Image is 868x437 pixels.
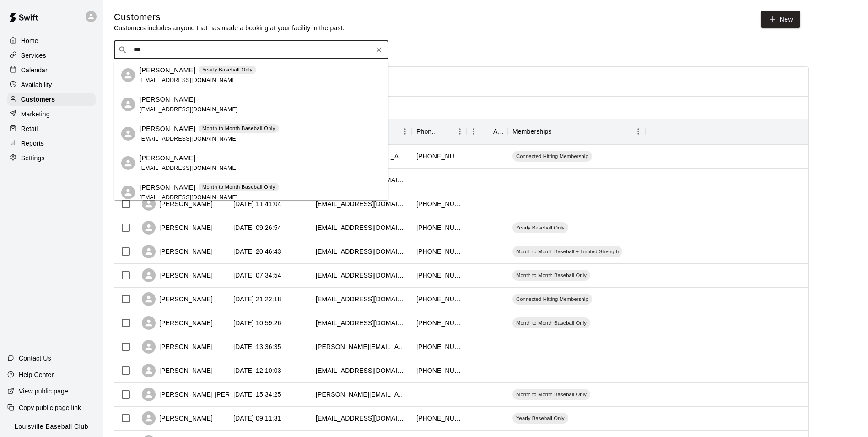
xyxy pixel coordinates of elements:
p: Yearly Baseball Only [202,66,253,74]
span: Month to Month Baseball Only [512,319,590,327]
div: +15024457682 [416,271,462,280]
div: Calendar [7,63,96,77]
div: Retail [7,122,96,136]
a: Home [7,34,96,48]
span: Month to Month Baseball Only [512,391,590,398]
div: brent@amlunglawncare.com [316,390,407,399]
div: Month to Month Baseball + Limited Strength [512,246,622,257]
div: Bryce Abrahamson [121,156,135,170]
div: Age [467,119,508,144]
div: 2025-08-25 15:34:25 [233,390,281,399]
p: Reports [21,139,44,148]
div: billshade576@gmail.com [316,366,407,375]
p: Calendar [21,66,48,75]
div: Month to Month Baseball Only [512,389,590,400]
div: Yearly Baseball Only [512,222,568,233]
div: 2025-08-26 12:10:03 [233,366,281,375]
span: Connected Hitting Membership [512,295,592,303]
div: +15026437983 [416,366,462,375]
p: Contact Us [19,354,51,363]
div: 2025-09-13 11:41:04 [233,199,281,208]
a: New [761,11,800,28]
div: acguldenschuh@gmail.com [316,414,407,423]
button: Sort [552,125,565,138]
div: [PERSON_NAME] [142,268,213,282]
span: [EMAIL_ADDRESS][DOMAIN_NAME] [140,106,238,113]
p: Services [21,51,46,60]
p: Retail [21,124,38,133]
div: [PERSON_NAME] [142,221,213,235]
div: Marketing [7,107,96,121]
div: +15022956420 [416,295,462,304]
p: Home [21,36,38,45]
div: Memberships [508,119,645,144]
div: [PERSON_NAME] [142,316,213,330]
div: Bryce Abrahamson [121,68,135,82]
div: [PERSON_NAME] [142,411,213,425]
div: Email [311,119,412,144]
div: Connected Hitting Membership [512,151,592,162]
span: Yearly Baseball Only [512,224,568,231]
div: [PERSON_NAME] [142,292,213,306]
p: Copy public page link [19,403,81,412]
div: Amanda Faulkner [121,127,135,141]
p: Customers [21,95,55,104]
p: [PERSON_NAME] [140,95,195,104]
div: Phone Number [412,119,467,144]
p: Louisville Baseball Club [15,422,88,432]
div: 2025-09-09 20:46:43 [233,247,281,256]
p: [PERSON_NAME] [140,183,195,192]
div: +18083521750 [416,223,462,232]
button: Menu [398,125,412,138]
p: [PERSON_NAME] [140,153,195,163]
div: +15026395526 [416,247,462,256]
div: +15022719652 [416,318,462,328]
span: Connected Hitting Membership [512,153,592,160]
span: Yearly Baseball Only [512,415,568,422]
p: Settings [21,153,45,163]
button: Clear [372,44,385,56]
p: Customers includes anyone that has made a booking at your facility in the past. [114,23,345,33]
div: Bo Elder [121,186,135,199]
button: Menu [467,125,480,138]
span: [EMAIL_ADDRESS][DOMAIN_NAME] [140,165,238,171]
div: deynese@gmail.com [316,295,407,304]
div: carinschetler@gmail.com [316,271,407,280]
div: Settings [7,151,96,165]
div: Memberships [512,119,552,144]
a: Availability [7,78,96,92]
span: Month to Month Baseball + Limited Strength [512,248,622,255]
p: Marketing [21,109,50,119]
span: [EMAIL_ADDRESS][DOMAIN_NAME] [140,194,238,201]
div: Age [493,119,503,144]
div: Month to Month Baseball Only [512,317,590,328]
div: +15024725367 [416,152,462,161]
a: Customers [7,93,96,106]
div: 2025-09-01 10:59:26 [233,318,281,328]
p: Help Center [19,370,54,379]
p: Month to Month Baseball Only [202,125,275,132]
div: [PERSON_NAME] [142,245,213,258]
a: Reports [7,137,96,150]
div: [PERSON_NAME] [142,364,213,377]
button: Menu [453,125,467,138]
div: [PERSON_NAME] [142,340,213,354]
div: seth.breitner@gmail.com [316,342,407,351]
div: Search customers by name or email [114,41,388,59]
div: [PERSON_NAME] [142,197,213,211]
div: Phone Number [416,119,440,144]
div: atwellrl@gmail.com [316,199,407,208]
div: 2025-09-04 21:22:18 [233,295,281,304]
h5: Customers [114,11,345,23]
div: 2025-09-10 09:26:54 [233,223,281,232]
div: 2025-09-08 07:34:54 [233,271,281,280]
p: Month to Month Baseball Only [202,183,275,191]
div: +15025445525 [416,414,462,423]
button: Sort [480,125,493,138]
div: merlehenry@bbtel.com [316,318,407,328]
div: Kendall Abrahamson [121,98,135,111]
